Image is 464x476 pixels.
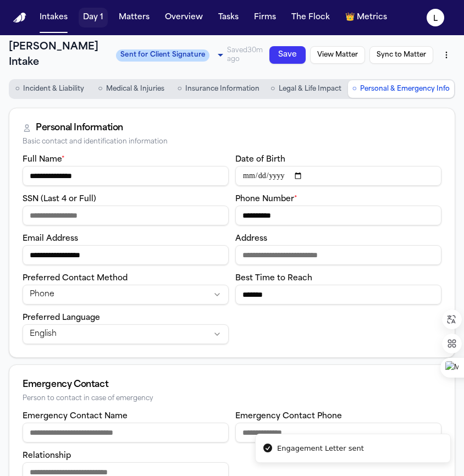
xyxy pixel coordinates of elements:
button: Go to Legal & Life Impact [266,80,345,98]
button: View Matter [310,46,365,64]
input: Best time to reach [235,285,441,305]
button: Tasks [214,8,243,27]
div: Personal Information [36,121,123,135]
label: Preferred Language [23,314,100,322]
button: Day 1 [79,8,108,27]
button: Matters [114,8,154,27]
span: crown [345,12,355,23]
input: Email address [23,245,229,265]
div: Emergency Contact [23,378,441,391]
span: ○ [352,84,357,95]
button: Intakes [35,8,72,27]
button: Save [269,46,306,64]
span: Sent for Client Signature [116,49,209,62]
button: Go to Medical & Injuries [91,80,170,98]
img: Finch Logo [13,13,26,23]
label: Preferred Contact Method [23,274,128,283]
input: Emergency contact name [23,423,229,442]
label: Relationship [23,452,71,460]
span: Personal & Emergency Info [360,85,450,93]
span: ○ [98,84,102,95]
span: Incident & Liability [23,85,84,93]
input: Emergency contact phone [235,423,441,442]
label: Date of Birth [235,156,285,164]
label: Best Time to Reach [235,274,312,283]
label: Phone Number [235,195,297,203]
h1: [PERSON_NAME] Intake [9,40,109,70]
text: L [433,15,438,23]
label: Full Name [23,156,65,164]
span: Legal & Life Impact [279,85,341,93]
span: Metrics [357,12,387,23]
button: More actions [438,45,455,65]
button: The Flock [287,8,334,27]
div: Update intake status [116,47,227,63]
input: Address [235,245,441,265]
input: Full name [23,166,229,186]
label: SSN (Last 4 or Full) [23,195,96,203]
button: Firms [250,8,280,27]
input: Date of birth [235,166,441,186]
button: Overview [161,8,207,27]
div: Basic contact and identification information [23,138,441,146]
span: ○ [15,84,19,95]
span: Insurance Information [185,85,259,93]
label: Emergency Contact Phone [235,412,342,420]
button: Go to Incident & Liability [10,80,89,98]
span: Saved 30m ago [227,46,265,64]
label: Address [235,235,267,243]
span: ○ [178,84,182,95]
button: crownMetrics [341,8,391,27]
button: Sync to Matter [369,46,433,64]
input: SSN [23,206,229,225]
label: Emergency Contact Name [23,412,128,420]
button: Go to Personal & Emergency Info [348,80,454,98]
a: Home [13,13,26,23]
div: Person to contact in case of emergency [23,395,441,403]
button: Go to Insurance Information [173,80,264,98]
label: Email Address [23,235,78,243]
div: Engagement Letter sent [277,443,364,454]
span: Medical & Injuries [106,85,164,93]
span: ○ [270,84,275,95]
input: Phone number [235,206,441,225]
